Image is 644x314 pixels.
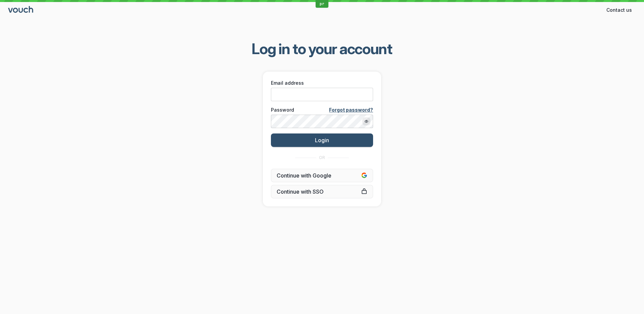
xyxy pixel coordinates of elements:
[362,117,370,125] button: Show password
[271,133,373,147] button: Login
[277,188,367,195] span: Continue with SSO
[271,185,373,198] a: Continue with SSO
[277,172,367,179] span: Continue with Google
[252,39,392,58] span: Log in to your account
[606,7,632,13] span: Contact us
[315,137,329,144] span: Login
[8,7,34,13] a: Go to sign in
[271,80,304,86] span: Email address
[329,107,373,113] a: Forgot password?
[319,155,325,160] span: OR
[271,107,294,113] span: Password
[271,169,373,182] button: Continue with Google
[602,5,636,15] button: Contact us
